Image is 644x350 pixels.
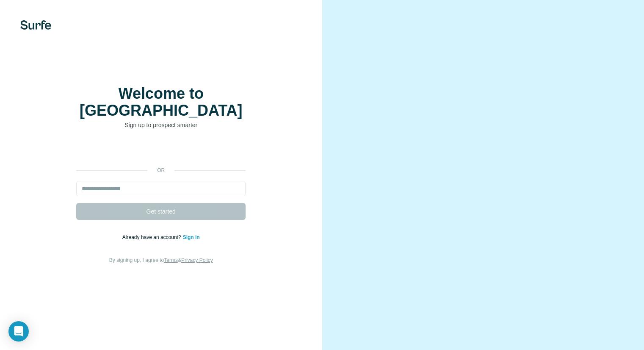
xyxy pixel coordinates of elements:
p: or [147,167,174,174]
div: Open Intercom Messenger [8,321,29,342]
p: Sign up to prospect smarter [76,121,246,129]
img: Surfe's logo [20,20,51,30]
h1: Welcome to [GEOGRAPHIC_DATA] [76,85,246,119]
a: Privacy Policy [181,257,213,263]
span: By signing up, I agree to & [109,257,213,263]
a: Sign in [183,234,200,240]
span: Already have an account? [122,234,183,240]
iframe: Sign in with Google Button [72,142,250,161]
a: Terms [164,257,178,263]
